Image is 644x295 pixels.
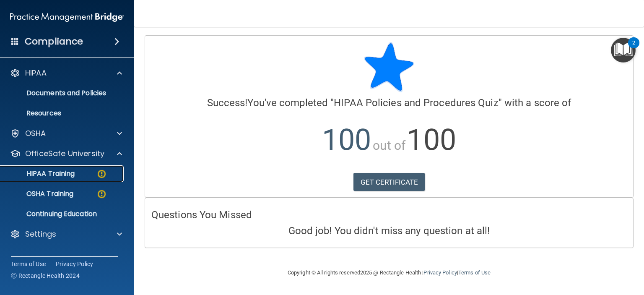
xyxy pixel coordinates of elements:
a: Privacy Policy [56,260,93,268]
span: 100 [322,123,371,157]
img: blue-star-rounded.9d042014.png [364,42,414,92]
h4: Questions You Missed [151,209,627,220]
p: Settings [25,229,56,239]
a: Terms of Use [458,269,491,276]
p: Continuing Education [5,210,120,218]
h4: Compliance [25,36,83,47]
p: Resources [5,109,120,117]
span: out of [373,138,406,153]
span: HIPAA Policies and Procedures Quiz [334,97,498,109]
h4: You've completed " " with a score of [151,97,627,108]
p: Documents and Policies [5,89,120,97]
p: HIPAA Training [5,170,75,178]
a: OSHA [10,128,122,138]
p: HIPAA [25,68,47,78]
p: OSHA Training [5,190,73,198]
a: Terms of Use [11,260,46,268]
a: Settings [10,229,122,239]
a: GET CERTIFICATE [353,173,425,191]
span: Success! [207,97,248,109]
img: PMB logo [10,9,124,26]
p: OfficeSafe University [25,149,104,159]
h4: Good job! You didn't miss any question at all! [151,225,627,236]
p: OSHA [25,128,46,138]
a: HIPAA [10,68,122,78]
span: 100 [407,123,456,157]
a: OfficeSafe University [10,149,122,159]
a: Privacy Policy [423,269,457,276]
span: Ⓒ Rectangle Health 2024 [11,272,80,280]
div: 2 [632,43,635,54]
div: Copyright © All rights reserved 2025 @ Rectangle Health | | [236,259,542,286]
img: warning-circle.0cc9ac19.png [96,189,107,199]
button: Open Resource Center, 2 new notifications [611,38,636,63]
img: warning-circle.0cc9ac19.png [96,169,107,179]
